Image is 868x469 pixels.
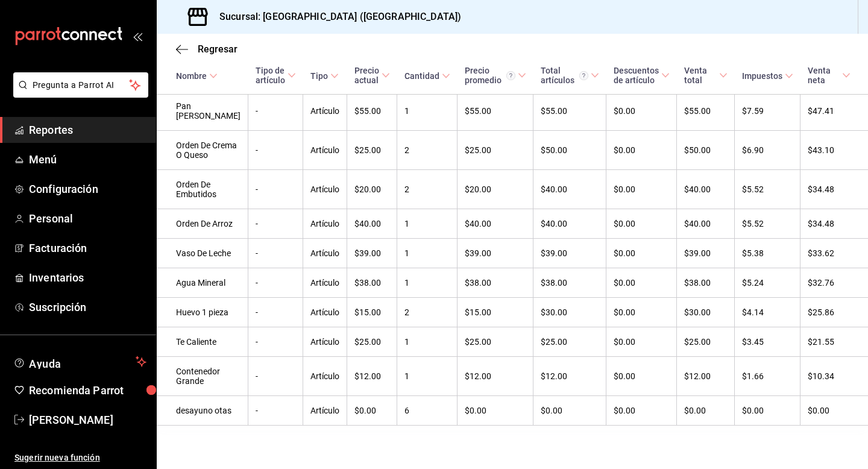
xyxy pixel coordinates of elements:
td: 1 [397,209,458,239]
td: $0.00 [677,396,735,426]
div: Cantidad [404,71,439,81]
span: Precio actual [354,66,390,85]
td: $12.00 [677,357,735,396]
span: Impuestos [742,71,793,81]
td: $0.00 [347,396,397,426]
td: Artículo [303,131,347,170]
td: Orden De Arroz [157,209,248,239]
td: - [248,131,303,170]
td: $0.00 [606,170,677,209]
td: 1 [397,327,458,357]
div: Venta neta [808,66,840,85]
div: Precio actual [354,66,379,85]
td: Te Caliente [157,327,248,357]
span: Facturación [29,240,146,256]
div: Precio promedio [465,66,515,85]
td: $5.24 [735,268,800,298]
td: $0.00 [458,396,533,426]
td: Orden De Embutidos [157,170,248,209]
td: $40.00 [533,209,606,239]
td: $39.00 [677,239,735,268]
td: Artículo [303,92,347,131]
td: Contenedor Grande [157,357,248,396]
span: Ayuda [29,354,131,369]
span: Personal [29,210,146,227]
td: - [248,357,303,396]
span: Sugerir nueva función [14,452,146,464]
td: $12.00 [458,357,533,396]
td: - [248,92,303,131]
span: Venta total [684,66,728,85]
td: 1 [397,92,458,131]
td: $38.00 [533,268,606,298]
td: Huevo 1 pieza [157,298,248,327]
td: $0.00 [735,396,800,426]
td: 2 [397,131,458,170]
td: $15.00 [458,298,533,327]
div: Tipo [310,71,328,81]
td: $0.00 [606,357,677,396]
button: Pregunta a Parrot AI [13,72,148,98]
button: Regresar [176,43,237,55]
td: 6 [397,396,458,426]
td: $0.00 [606,239,677,268]
td: $0.00 [606,268,677,298]
td: $38.00 [677,268,735,298]
td: Artículo [303,357,347,396]
td: $5.52 [735,170,800,209]
div: Tipo de artículo [256,66,285,85]
td: - [248,327,303,357]
td: 1 [397,239,458,268]
td: $55.00 [347,92,397,131]
span: Tipo de artículo [256,66,296,85]
td: $39.00 [347,239,397,268]
td: $55.00 [533,92,606,131]
td: Artículo [303,268,347,298]
td: $38.00 [458,268,533,298]
td: $40.00 [677,170,735,209]
td: $6.90 [735,131,800,170]
td: 2 [397,298,458,327]
td: Artículo [303,327,347,357]
span: Regresar [198,43,237,55]
td: $20.00 [347,170,397,209]
td: $20.00 [458,170,533,209]
h3: Sucursal: [GEOGRAPHIC_DATA] ([GEOGRAPHIC_DATA]) [210,10,461,24]
td: $25.00 [347,327,397,357]
td: Artículo [303,209,347,239]
td: 2 [397,170,458,209]
td: $3.45 [735,327,800,357]
td: Artículo [303,170,347,209]
td: $30.00 [533,298,606,327]
td: Orden De Crema O Queso [157,131,248,170]
td: Artículo [303,298,347,327]
span: Suscripción [29,299,146,315]
td: $25.00 [458,327,533,357]
span: Configuración [29,181,146,197]
td: $40.00 [677,209,735,239]
td: $38.00 [347,268,397,298]
td: $50.00 [677,131,735,170]
div: Descuentos de artículo [614,66,659,85]
span: Inventarios [29,269,146,286]
td: $0.00 [606,209,677,239]
td: - [248,239,303,268]
td: $25.00 [677,327,735,357]
td: $12.00 [533,357,606,396]
td: - [248,268,303,298]
a: Pregunta a Parrot AI [8,87,148,100]
span: Pregunta a Parrot AI [33,79,130,92]
svg: El total artículos considera cambios de precios en los artículos así como costos adicionales por ... [579,71,588,80]
td: $7.59 [735,92,800,131]
td: $50.00 [533,131,606,170]
svg: Precio promedio = Total artículos / cantidad [506,71,515,80]
td: $30.00 [677,298,735,327]
td: $4.14 [735,298,800,327]
span: Total artículos [541,66,599,85]
span: Precio promedio [465,66,526,85]
td: $5.38 [735,239,800,268]
td: $0.00 [606,396,677,426]
div: Nombre [176,71,207,81]
td: $0.00 [606,92,677,131]
td: - [248,170,303,209]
